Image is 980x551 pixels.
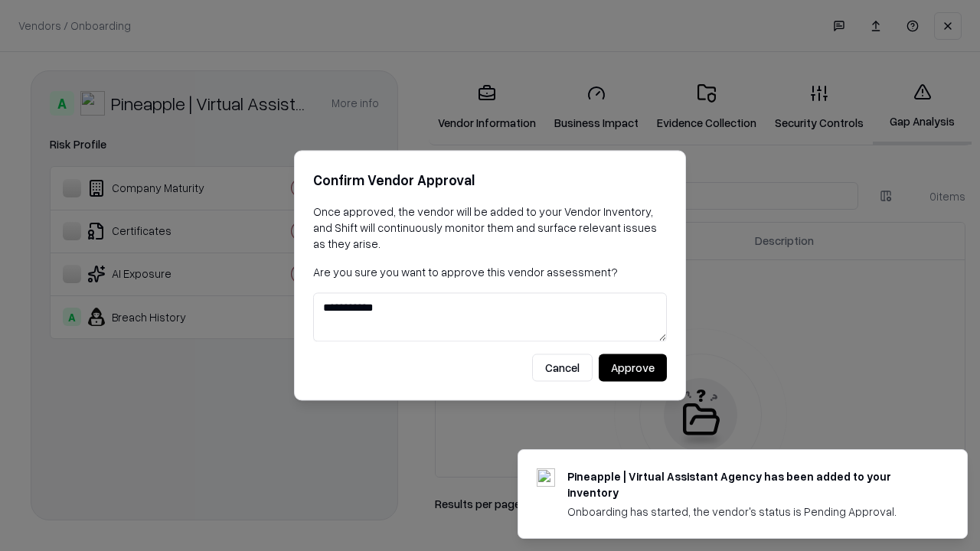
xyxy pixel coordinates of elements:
[313,264,667,280] p: Are you sure you want to approve this vendor assessment?
[313,204,667,252] p: Once approved, the vendor will be added to your Vendor Inventory, and Shift will continuously mon...
[537,468,555,487] img: trypineapple.com
[313,169,667,191] h2: Confirm Vendor Approval
[567,504,930,520] div: Onboarding has started, the vendor's status is Pending Approval.
[567,468,930,500] div: Pineapple | Virtual Assistant Agency has been added to your inventory
[532,354,593,382] button: Cancel
[599,354,667,382] button: Approve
